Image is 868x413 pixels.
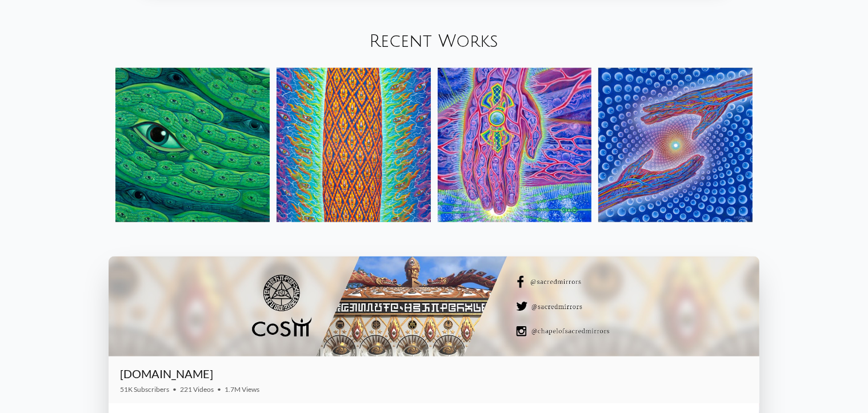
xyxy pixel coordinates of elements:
iframe: Subscribe to CoSM.TV on YouTube [679,371,748,384]
span: • [173,384,177,393]
a: [DOMAIN_NAME] [120,366,213,380]
span: • [217,384,221,393]
span: 1.7M Views [225,384,259,393]
span: 51K Subscribers [120,384,169,393]
a: Recent Works [370,31,499,50]
span: 221 Videos [180,384,214,393]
